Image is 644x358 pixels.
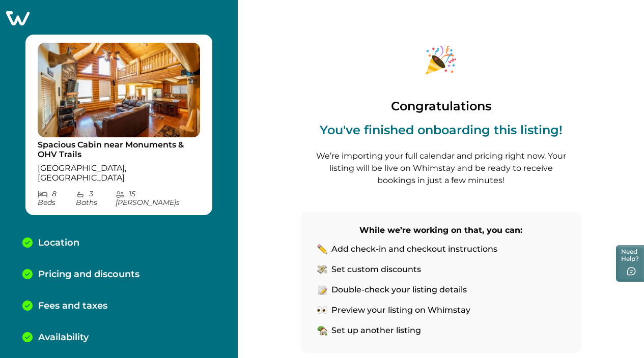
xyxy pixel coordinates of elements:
[76,190,116,207] p: 3 Bath s
[331,244,497,254] p: Add check-in and checkout instructions
[38,301,107,312] p: Fees and taxes
[314,150,568,187] p: We’re importing your full calendar and pricing right now. Your listing will be live on Whimstay a...
[38,140,200,160] p: Spacious Cabin near Monuments & OHV Trails
[331,264,421,275] p: Set custom discounts
[38,43,200,137] img: propertyImage_Spacious Cabin near Monuments & OHV Trails
[38,163,200,183] p: [GEOGRAPHIC_DATA], [GEOGRAPHIC_DATA]
[331,285,467,295] p: Double-check your listing details
[38,269,139,280] p: Pricing and discounts
[38,237,79,249] p: Location
[331,305,470,315] p: Preview your listing on Whimstay
[38,332,89,343] p: Availability
[38,190,76,207] p: 8 Bed s
[317,244,327,254] img: pencil-icon
[116,190,200,207] p: 15 [PERSON_NAME] s
[320,123,563,137] p: You've finished onboarding this listing!
[317,285,327,295] img: list-pencil-icon
[403,31,479,89] img: congratulations
[317,325,327,336] img: home-icon
[317,224,565,236] p: While we’re working on that, you can:
[331,325,421,336] p: Set up another listing
[391,97,491,115] p: Congratulations
[317,264,327,275] img: money-icon
[317,305,327,315] img: eyes-icon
